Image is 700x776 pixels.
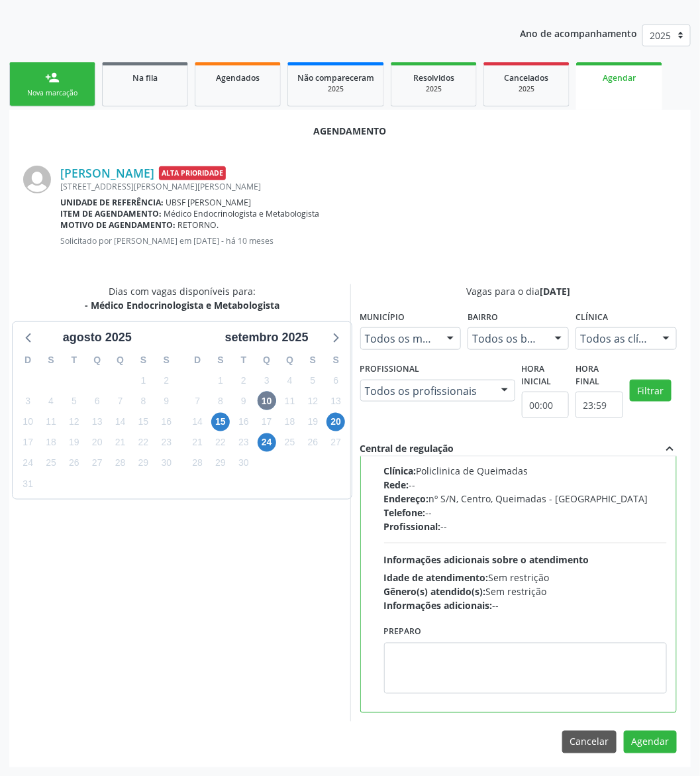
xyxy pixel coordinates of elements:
[164,208,320,219] span: Médico Endocrinologista e Metabologista
[281,392,299,410] span: quinta-feira, 11 de setembro de 2025
[258,371,276,390] span: quarta-feira, 3 de setembro de 2025
[166,197,252,208] span: UBSF [PERSON_NAME]
[178,219,219,231] span: RETORNO.
[384,571,668,585] div: Sem restrição
[303,371,322,390] span: sexta-feira, 5 de setembro de 2025
[65,392,83,410] span: terça-feira, 5 de agosto de 2025
[522,359,569,392] label: Hora inicial
[384,478,409,491] span: Rede:
[42,392,60,410] span: segunda-feira, 4 de agosto de 2025
[384,520,441,533] span: Profissional:
[65,454,83,472] span: terça-feira, 26 de agosto de 2025
[111,392,130,410] span: quinta-feira, 7 de agosto de 2025
[384,572,489,584] span: Idade de atendimento:
[384,585,668,599] div: Sem restrição
[326,371,345,390] span: sábado, 6 de setembro de 2025
[42,454,60,472] span: segunda-feira, 25 de agosto de 2025
[19,454,37,472] span: domingo, 24 de agosto de 2025
[384,464,668,478] div: Policlinica de Queimadas
[88,454,107,472] span: quarta-feira, 27 de agosto de 2025
[326,413,345,431] span: sábado, 20 de setembro de 2025
[493,84,560,94] div: 2025
[134,454,152,472] span: sexta-feira, 29 de agosto de 2025
[624,731,677,753] button: Agendar
[132,72,158,83] span: Na fila
[157,413,175,431] span: sábado, 16 de agosto de 2025
[325,350,348,370] div: S
[234,454,253,472] span: terça-feira, 30 de setembro de 2025
[468,307,498,328] label: Bairro
[42,433,60,452] span: segunda-feira, 18 de agosto de 2025
[401,84,467,94] div: 2025
[575,359,623,392] label: Hora final
[134,413,152,431] span: sexta-feira, 15 de agosto de 2025
[85,284,279,312] div: Dias com vagas disponíveis para:
[188,433,207,452] span: domingo, 21 de setembro de 2025
[580,332,650,345] span: Todos as clínicas
[111,413,130,431] span: quinta-feira, 14 de agosto de 2025
[155,350,178,370] div: S
[281,413,299,431] span: quinta-feira, 18 de setembro de 2025
[281,371,299,390] span: quinta-feira, 4 de setembro de 2025
[360,359,420,380] label: Profissional
[157,371,175,390] span: sábado, 2 de agosto de 2025
[211,392,230,410] span: segunda-feira, 8 de setembro de 2025
[278,350,301,370] div: Q
[384,600,493,612] span: Informações adicionais:
[159,166,226,180] span: Alta Prioridade
[134,371,152,390] span: sexta-feira, 1 de agosto de 2025
[232,350,255,370] div: T
[62,350,85,370] div: T
[188,454,207,472] span: domingo, 28 de setembro de 2025
[575,307,608,328] label: Clínica
[360,441,454,456] div: Central de regulação
[60,181,677,192] div: [STREET_ADDRESS][PERSON_NAME][PERSON_NAME]
[216,72,260,83] span: Agendados
[211,433,230,452] span: segunda-feira, 22 de setembro de 2025
[301,350,325,370] div: S
[540,285,570,298] span: [DATE]
[365,332,434,345] span: Todos os municípios
[111,454,130,472] span: quinta-feira, 28 de agosto de 2025
[603,72,636,83] span: Agendar
[211,413,230,431] span: segunda-feira, 15 de setembro de 2025
[188,413,207,431] span: domingo, 14 de setembro de 2025
[303,433,322,452] span: sexta-feira, 26 de setembro de 2025
[297,72,374,83] span: Não compareceram
[303,413,322,431] span: sexta-feira, 19 de setembro de 2025
[42,413,60,431] span: segunda-feira, 11 de agosto de 2025
[384,553,589,566] span: Informações adicionais sobre o atendimento
[234,433,253,452] span: terça-feira, 23 de setembro de 2025
[220,329,314,347] div: setembro 2025
[365,384,488,398] span: Todos os profissionais
[19,433,37,452] span: domingo, 17 de agosto de 2025
[360,307,405,328] label: Município
[234,371,253,390] span: terça-feira, 2 de setembro de 2025
[662,441,677,456] i: expand_less
[384,465,417,477] span: Clínica:
[562,731,617,753] button: Cancelar
[88,413,107,431] span: quarta-feira, 13 de agosto de 2025
[88,392,107,410] span: quarta-feira, 6 de agosto de 2025
[19,392,37,410] span: domingo, 3 de agosto de 2025
[384,506,426,519] span: Telefone:
[281,433,299,452] span: quinta-feira, 25 de setembro de 2025
[384,586,486,598] span: Gênero(s) atendido(s):
[88,433,107,452] span: quarta-feira, 20 de agosto de 2025
[384,478,668,492] div: --
[111,433,130,452] span: quinta-feira, 21 de agosto de 2025
[85,298,279,312] div: - Médico Endocrinologista e Metabologista
[472,332,542,345] span: Todos os bairros
[65,433,83,452] span: terça-feira, 19 de agosto de 2025
[258,392,276,410] span: quarta-feira, 10 de setembro de 2025
[188,392,207,410] span: domingo, 7 de setembro de 2025
[505,72,549,83] span: Cancelados
[134,433,152,452] span: sexta-feira, 22 de agosto de 2025
[60,219,175,231] b: Motivo de agendamento:
[58,329,137,347] div: agosto 2025
[360,284,677,298] div: Vagas para o dia
[521,25,638,41] p: Ano de acompanhamento
[413,72,454,83] span: Resolvidos
[384,492,429,505] span: Endereço:
[384,520,668,533] div: --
